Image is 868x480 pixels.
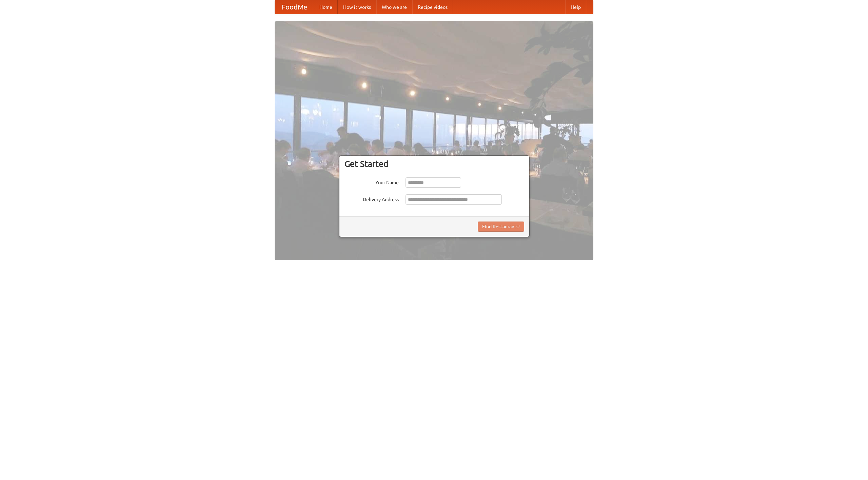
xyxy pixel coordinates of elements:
a: Recipe videos [412,0,453,14]
a: Help [565,0,586,14]
a: Home [314,0,338,14]
button: Find Restaurants! [478,222,524,232]
a: How it works [338,0,376,14]
a: FoodMe [275,0,314,14]
a: Who we are [376,0,412,14]
h3: Get Started [344,159,524,169]
label: Your Name [344,177,399,186]
label: Delivery Address [344,194,399,203]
